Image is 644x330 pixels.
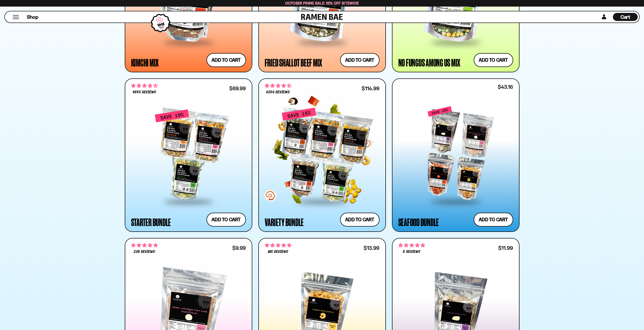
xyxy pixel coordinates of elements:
[392,78,520,232] a: $43.16 Seafood Bundle Add to cart
[125,78,252,232] a: 4.71 stars 4845 reviews $69.99 Starter Bundle Add to cart
[229,86,246,91] div: $69.99
[265,217,304,227] div: Variety Bundle
[340,213,380,227] button: Add to cart
[27,13,38,21] a: Shop
[403,250,420,254] span: 8 reviews
[265,58,322,67] div: Fried Shallot Beef Mix
[131,242,158,249] span: 4.77 stars
[398,242,425,249] span: 4.75 stars
[474,213,513,227] button: Add to cart
[285,1,359,6] span: October Prime Sale: 15% off Sitewide
[131,58,159,67] div: Kimchi Mix
[133,90,156,94] span: 4845 reviews
[474,53,513,67] button: Add to cart
[265,82,292,89] span: 4.63 stars
[131,82,158,89] span: 4.71 stars
[258,78,386,232] a: 4.63 stars 6356 reviews $114.99 Variety Bundle Add to cart
[266,90,289,94] span: 6356 reviews
[498,84,513,89] div: $43.16
[206,213,246,227] button: Add to cart
[268,250,288,254] span: 105 reviews
[362,86,379,91] div: $114.99
[131,217,171,227] div: Starter Bundle
[498,246,513,250] div: $11.99
[398,58,461,67] div: No Fungus Among Us Mix
[620,14,630,20] span: Cart
[398,217,439,227] div: Seafood Bundle
[134,250,155,254] span: 230 reviews
[613,11,638,23] div: Cart
[12,15,19,19] button: Mobile Menu Trigger
[265,242,292,249] span: 4.90 stars
[206,53,246,67] button: Add to cart
[27,14,38,20] span: Shop
[340,53,380,67] button: Add to cart
[232,246,246,250] div: $9.99
[364,246,379,250] div: $13.99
